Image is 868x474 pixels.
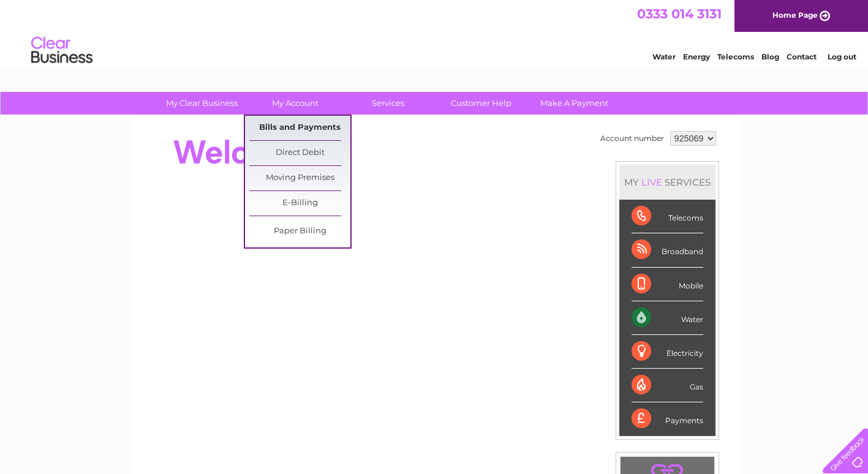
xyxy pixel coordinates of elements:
[31,32,93,69] img: logo.png
[619,165,715,200] div: MY SERVICES
[652,52,676,61] a: Water
[787,52,817,61] a: Contact
[637,6,722,21] a: 0333 014 3131
[632,301,703,335] div: Water
[717,52,754,61] a: Telecoms
[244,92,345,115] a: My Account
[249,166,350,190] a: Moving Premises
[249,141,350,165] a: Direct Debit
[761,52,779,61] a: Blog
[632,200,703,233] div: Telecoms
[338,92,439,115] a: Services
[639,176,665,188] div: LIVE
[632,233,703,267] div: Broadband
[632,402,703,435] div: Payments
[145,7,724,59] div: Clear Business is a trading name of Verastar Limited (registered in [GEOGRAPHIC_DATA] No. 3667643...
[524,92,625,115] a: Make A Payment
[632,268,703,301] div: Mobile
[828,52,856,61] a: Log out
[249,116,350,140] a: Bills and Payments
[632,335,703,369] div: Electricity
[597,128,667,149] td: Account number
[249,191,350,216] a: E-Billing
[431,92,532,115] a: Customer Help
[249,219,350,244] a: Paper Billing
[632,369,703,402] div: Gas
[151,92,252,115] a: My Clear Business
[683,52,710,61] a: Energy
